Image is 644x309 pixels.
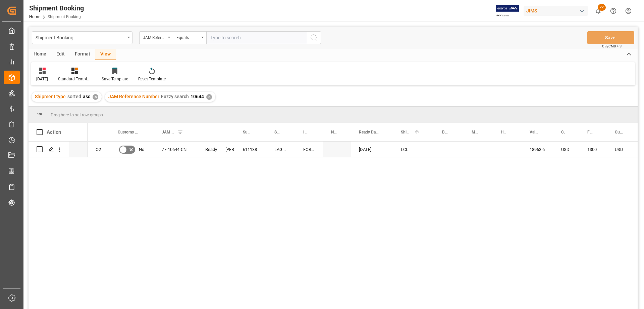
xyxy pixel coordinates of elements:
div: JIMS [524,6,588,16]
span: JAM Reference Number [162,130,174,134]
button: open menu [139,31,173,44]
span: Master [PERSON_NAME] of Lading Number [472,130,479,134]
a: Home [29,14,40,19]
div: Shipment Booking [29,3,84,13]
div: [PERSON_NAME]. [PERSON_NAME] [225,142,227,157]
span: Drag here to set row groups [51,112,103,117]
div: Press SPACE to select this row. [29,142,88,157]
span: Ctrl/CMD + S [602,44,622,49]
div: O2 [88,142,110,157]
div: Save Template [102,76,128,82]
div: View [95,49,116,60]
div: Home [29,49,51,60]
div: Standard Templates [58,76,92,82]
div: LCL [401,142,426,157]
input: Type to search [206,31,307,44]
div: Equals [176,33,199,41]
span: 22 [598,4,606,11]
button: open menu [32,31,132,44]
span: Supplier Number [243,130,252,134]
div: ✕ [206,94,212,100]
button: open menu [173,31,206,44]
span: Freight Quote [587,130,593,134]
span: asc [83,94,90,99]
button: search button [307,31,321,44]
span: Shipment type [35,94,66,99]
button: Help Center [606,3,621,18]
div: Ready [205,142,209,157]
div: USD [607,142,638,157]
span: Value (1) [530,130,539,134]
div: LAG MUSICAL INSTRUMENTS MANUFACTURING [266,142,295,157]
span: sorted [67,94,81,99]
button: JIMS [524,4,591,17]
span: Ready Date [359,130,379,134]
span: Currency (freight quote) [615,130,624,134]
div: Format [70,49,95,60]
div: Reset Template [138,76,166,82]
span: Customs documents sent to broker [118,130,140,134]
div: 77-10644-CN [154,142,197,157]
div: [DATE] [351,142,393,157]
div: 611138 [235,142,266,157]
div: Edit [51,49,70,60]
span: JAM Reference Number [108,94,159,99]
span: Supplier Full Name [274,130,281,134]
span: Name of the Carrier/Forwarder [331,130,337,134]
span: Booking Number [442,130,449,134]
div: [DATE] [36,76,48,82]
span: Fuzzy search [161,94,189,99]
div: Shipment Booking [36,33,125,41]
img: Exertis%20JAM%20-%20Email%20Logo.jpg_1722504956.jpg [496,5,519,17]
div: 1300 [579,142,607,157]
div: USD [553,142,579,157]
div: ✕ [93,94,98,100]
span: Shipment type [401,130,411,134]
span: No [139,142,144,157]
span: Currency for Value (1) [561,130,565,134]
div: FOB Tianjin CN [295,142,323,157]
div: JAM Reference Number [143,33,166,41]
span: Incoterm [303,130,309,134]
div: 18963.6 [522,142,553,157]
span: 10644 [191,94,204,99]
button: Save [587,31,634,44]
button: show 22 new notifications [591,3,606,18]
span: House Bill of Lading Number [501,130,507,134]
div: Action [47,129,61,135]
